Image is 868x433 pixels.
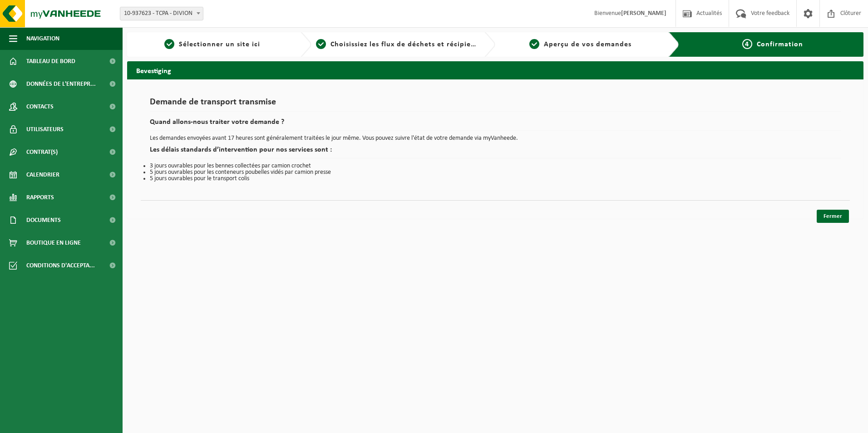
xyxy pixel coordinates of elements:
[316,39,478,50] a: 2Choisissiez les flux de déchets et récipients
[150,163,841,169] li: 3 jours ouvrables pour les bennes collectées par camion crochet
[150,98,841,112] h1: Demande de transport transmise
[26,50,75,73] span: Tableau de bord
[500,39,661,50] a: 3Aperçu de vos demandes
[120,7,203,20] span: 10-937623 - TCPA - DIVION
[26,141,58,163] span: Contrat(s)
[742,39,752,49] span: 4
[26,95,54,118] span: Contacts
[544,41,631,48] span: Aperçu de vos demandes
[150,169,841,176] li: 5 jours ouvrables pour les conteneurs poubelles vidés par camion presse
[150,146,841,158] h2: Les délais standards d’intervention pour nos services sont :
[26,163,59,186] span: Calendrier
[127,61,863,79] h2: Bevestiging
[26,27,59,50] span: Navigation
[26,231,81,254] span: Boutique en ligne
[120,7,203,20] span: 10-937623 - TCPA - DIVION
[316,39,326,49] span: 2
[529,39,539,49] span: 3
[26,254,95,277] span: Conditions d'accepta...
[164,39,174,49] span: 1
[179,41,260,48] span: Sélectionner un site ici
[150,135,841,142] p: Les demandes envoyées avant 17 heures sont généralement traitées le jour même. Vous pouvez suivre...
[150,176,841,182] li: 5 jours ouvrables pour le transport colis
[757,41,803,48] span: Confirmation
[26,118,64,141] span: Utilisateurs
[150,118,841,131] h2: Quand allons-nous traiter votre demande ?
[621,10,666,17] strong: [PERSON_NAME]
[26,209,61,231] span: Documents
[26,186,54,209] span: Rapports
[132,39,293,50] a: 1Sélectionner un site ici
[26,73,96,95] span: Données de l'entrepr...
[817,210,849,223] a: Fermer
[330,41,482,48] span: Choisissiez les flux de déchets et récipients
